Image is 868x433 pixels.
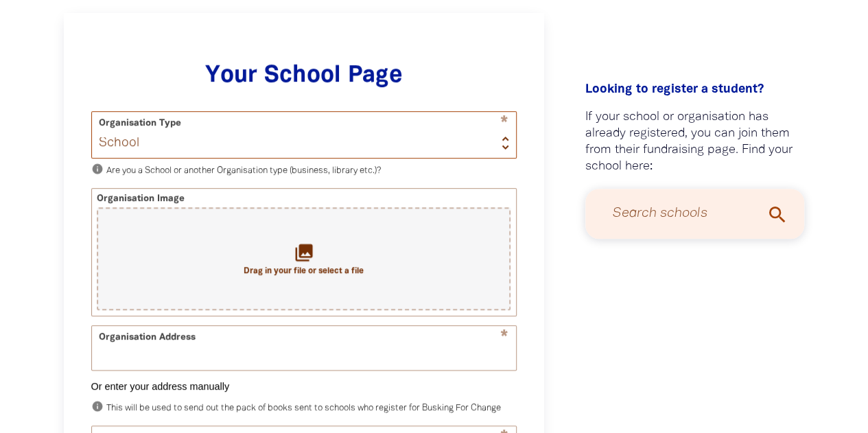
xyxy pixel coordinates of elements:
[585,109,805,175] p: If your school or organisation has already registered, you can join them from their fundraising p...
[766,204,788,226] i: search
[91,163,517,179] p: Are you a School or another Organisation type (business, library etc.)?
[585,84,764,95] span: Looking to register a student?
[294,242,314,263] i: collections
[91,400,104,412] i: info
[91,62,517,91] h3: Your School Page
[91,381,517,392] button: Or enter your address manually
[91,400,517,417] p: This will be used to send out the pack of books sent to schools who register for Busking For Change
[91,163,104,175] i: info
[244,267,364,275] span: Drag in your file or select a file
